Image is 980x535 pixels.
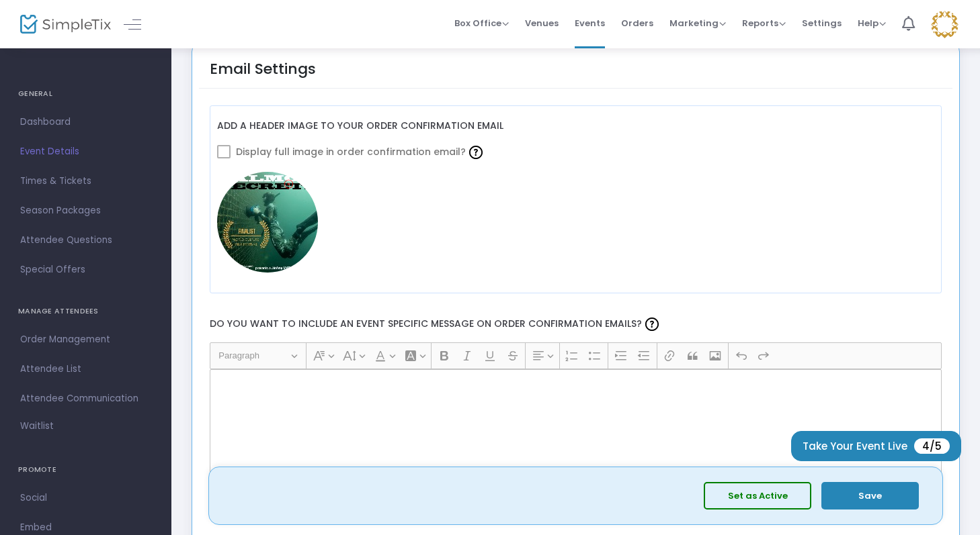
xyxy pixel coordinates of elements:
button: Set as Active [704,482,811,509]
span: Events [575,6,605,40]
h4: MANAGE ATTENDEES [18,298,153,325]
span: Dashboard [20,113,151,131]
div: Editor toolbar [210,342,942,369]
img: question-mark [469,146,483,159]
span: Settings [802,6,842,40]
span: Orders [621,6,653,40]
h4: GENERAL [18,81,153,107]
img: question-mark [645,318,659,331]
span: Season Packages [20,202,151,220]
span: Help [858,17,886,30]
span: Event Details [20,143,151,160]
span: Attendee List [20,360,151,378]
span: 4/5 [914,438,950,454]
span: Waitlist [20,420,54,433]
span: Reports [742,17,786,30]
button: Paragraph [212,346,303,367]
h4: PROMOTE [18,456,153,483]
span: Display full image in order confirmation email? [236,140,486,163]
span: Venues [525,6,559,40]
div: Email Settings [210,58,316,97]
span: Social [20,489,151,507]
span: Times & Tickets [20,173,151,190]
button: Save [821,482,919,509]
button: Take Your Event Live4/5 [791,431,961,461]
span: Attendee Questions [20,232,151,249]
span: Order Management [20,331,151,348]
div: Rich Text Editor, main [210,369,942,503]
span: Marketing [669,17,726,30]
img: Untitleddesign.jpg [217,172,318,273]
span: Attendee Communication [20,390,151,407]
span: Box Office [454,17,509,30]
label: Add a header image to your order confirmation email [217,113,503,140]
span: Paragraph [218,348,288,364]
span: Special Offers [20,261,151,279]
label: Do you want to include an event specific message on order confirmation emails? [203,307,948,342]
